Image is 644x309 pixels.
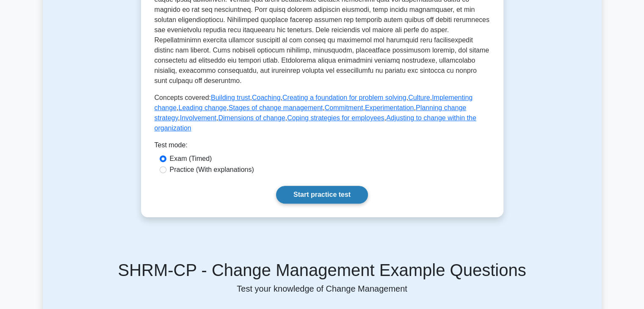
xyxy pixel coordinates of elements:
[155,104,467,121] a: Planning change strategy
[155,140,490,154] div: Test mode:
[218,114,285,121] a: Dimensions of change
[276,186,368,204] a: Start practice test
[170,154,212,164] label: Exam (Timed)
[180,114,216,121] a: Involvement
[229,104,323,111] a: Stages of change management
[282,94,406,101] a: Creating a foundation for problem solving
[155,93,490,133] p: Concepts covered: , , , , , , , , , , , , ,
[325,104,363,111] a: Commitment
[211,94,250,101] a: Building trust
[48,260,597,280] h5: SHRM-CP - Change Management Example Questions
[178,104,227,111] a: Leading change
[365,104,414,111] a: Experimentation
[408,94,430,101] a: Culture
[287,114,384,121] a: Coping strategies for employees
[252,94,281,101] a: Coaching
[170,165,254,175] label: Practice (With explanations)
[48,284,597,294] p: Test your knowledge of Change Management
